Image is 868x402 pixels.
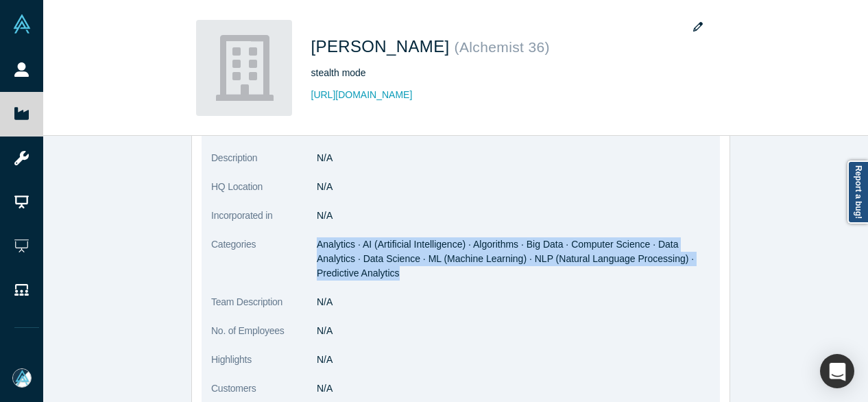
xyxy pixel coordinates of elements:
[211,180,317,209] dt: HQ Location
[211,237,317,295] dt: Categories
[12,368,32,388] img: Mia Scott's Account
[317,151,710,165] dd: N/A
[317,324,710,338] dd: N/A
[317,381,710,396] dd: N/A
[317,209,710,223] dd: N/A
[311,66,695,80] div: stealth mode
[317,180,710,194] dd: N/A
[211,353,317,381] dt: Highlights
[311,88,413,102] a: [URL][DOMAIN_NAME]
[211,295,317,324] dt: Team Description
[211,151,317,180] dt: Description
[455,39,550,55] small: ( Alchemist 36 )
[317,295,710,309] dd: N/A
[196,20,292,116] img: Arata AI's Logo
[311,37,455,56] span: [PERSON_NAME]
[847,161,868,224] a: Report a bug!
[211,324,317,353] dt: No. of Employees
[211,209,317,237] dt: Incorporated in
[317,353,710,367] dd: N/A
[317,239,694,279] span: Analytics · AI (Artificial Intelligence) · Algorithms · Big Data · Computer Science · Data Analyt...
[12,14,32,34] img: Alchemist Vault Logo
